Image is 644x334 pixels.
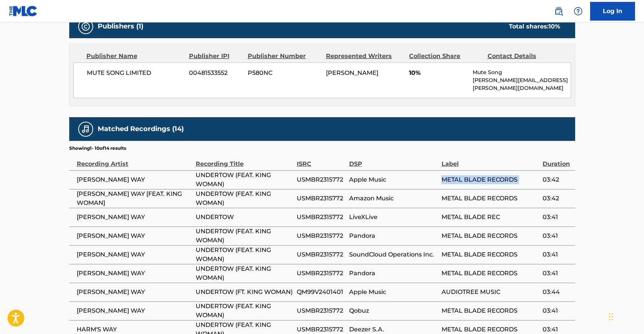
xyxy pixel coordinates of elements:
[77,250,192,259] span: [PERSON_NAME] WAY
[189,52,242,61] div: Publisher IPI
[349,306,438,315] span: Qobuz
[77,325,192,334] span: HARM'S WAY
[543,269,571,278] span: 03:41
[248,69,320,78] span: P580NC
[349,288,438,297] span: Apple Music
[543,250,571,259] span: 03:41
[326,69,378,76] span: [PERSON_NAME]
[473,69,570,76] p: Mute Song
[473,76,570,92] p: [PERSON_NAME][EMAIL_ADDRESS][PERSON_NAME][DOMAIN_NAME]
[543,288,571,297] span: 03:44
[349,325,438,334] span: Deezer S.A.
[189,69,242,78] span: 00481533552
[609,306,613,328] div: Drag
[442,231,539,240] span: METAL BLADE RECORDS
[551,4,566,19] a: Public Search
[543,231,571,240] span: 03:41
[196,213,293,222] span: UNDERTOW
[77,288,192,297] span: [PERSON_NAME] WAY
[349,213,438,222] span: LiveXLive
[297,269,345,278] span: USMBR2315772
[549,23,560,30] span: 10 %
[77,175,192,184] span: [PERSON_NAME] WAY
[442,250,539,259] span: METAL BLADE RECORDS
[574,7,583,16] img: help
[349,175,438,184] span: Apple Music
[543,306,571,315] span: 03:41
[297,250,345,259] span: USMBR2315772
[81,22,90,31] img: Publishers
[196,152,293,168] div: Recording Title
[349,250,438,259] span: SoundCloud Operations Inc.
[297,325,345,334] span: USMBR2315772
[77,152,192,168] div: Recording Artist
[442,194,539,203] span: METAL BLADE RECORDS
[196,171,293,189] span: UNDERTOW (FEAT. KING WOMAN)
[590,2,635,21] a: Log In
[543,152,571,168] div: Duration
[509,22,560,31] div: Total shares:
[488,52,560,61] div: Contact Details
[196,288,293,297] span: UNDERTOW (FT. KING WOMAN)
[442,213,539,222] span: METAL BLADE REC
[442,175,539,184] span: METAL BLADE RECORDS
[607,298,644,334] iframe: Chat Widget
[543,213,571,222] span: 03:41
[297,152,345,168] div: ISRC
[349,194,438,203] span: Amazon Music
[77,306,192,315] span: [PERSON_NAME] WAY
[77,189,192,207] span: [PERSON_NAME] WAY [FEAT. KING WOMAN]
[297,175,345,184] span: USMBR2315772
[297,231,345,240] span: USMBR2315772
[196,302,293,320] span: UNDERTOW (FEAT. KING WOMAN)
[442,152,539,168] div: Label
[543,325,571,334] span: 03:41
[196,264,293,282] span: UNDERTOW (FEAT. KING WOMAN)
[409,69,467,78] span: 10%
[442,306,539,315] span: METAL BLADE RECORDS
[543,194,571,203] span: 03:42
[196,227,293,245] span: UNDERTOW (FEAT. KING WOMAN)
[442,288,539,297] span: AUDIOTREE MUSIC
[442,269,539,278] span: METAL BLADE RECORDS
[297,213,345,222] span: USMBR2315772
[86,52,183,61] div: Publisher Name
[349,269,438,278] span: Pandora
[409,52,482,61] div: Collection Share
[297,306,345,315] span: USMBR2315772
[81,125,90,134] img: Matched Recordings
[196,189,293,207] span: UNDERTOW (FEAT. KING WOMAN)
[297,288,345,297] span: QM99V2401401
[87,69,184,78] span: MUTE SONG LIMITED
[69,145,126,152] p: Showing 1 - 10 of 14 results
[77,231,192,240] span: [PERSON_NAME] WAY
[554,7,563,16] img: search
[9,6,38,16] img: MLC Logo
[98,22,143,31] h5: Publishers (1)
[349,231,438,240] span: Pandora
[326,52,403,61] div: Represented Writers
[571,4,586,19] div: Help
[98,125,184,133] h5: Matched Recordings (14)
[196,246,293,264] span: UNDERTOW (FEAT. KING WOMAN)
[297,194,345,203] span: USMBR2315772
[349,152,438,168] div: DSP
[77,213,192,222] span: [PERSON_NAME] WAY
[77,269,192,278] span: [PERSON_NAME] WAY
[442,325,539,334] span: METAL BLADE RECORDS
[543,175,571,184] span: 03:42
[248,52,320,61] div: Publisher Number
